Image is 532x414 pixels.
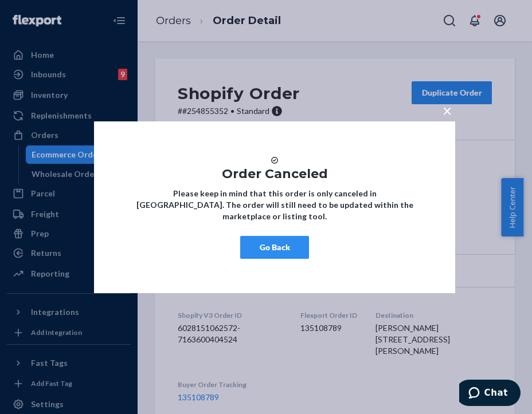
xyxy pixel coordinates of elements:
h1: Order Canceled [128,167,421,180]
strong: Please keep in mind that this order is only canceled in [GEOGRAPHIC_DATA]. The order will still n... [136,188,413,221]
span: × [443,100,452,120]
iframe: Opens a widget where you can chat to one of our agents [459,380,521,408]
button: Go Back [240,236,309,259]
